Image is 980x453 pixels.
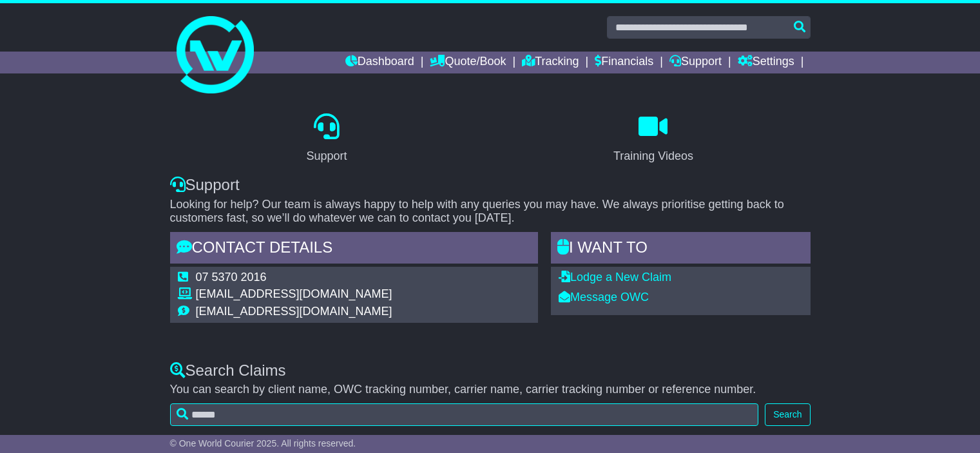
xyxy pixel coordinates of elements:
[605,109,702,169] a: Training Videos
[170,438,356,448] span: © One World Courier 2025. All rights reserved.
[613,148,693,165] div: Training Videos
[595,52,653,73] a: Financials
[306,148,347,165] div: Support
[170,198,811,226] p: Looking for help? Our team is always happy to help with any queries you may have. We always prior...
[298,109,355,169] a: Support
[196,271,392,288] td: 07 5370 2016
[551,232,811,267] div: I WANT to
[170,383,811,397] p: You can search by client name, OWC tracking number, carrier name, carrier tracking number or refe...
[765,403,810,426] button: Search
[170,176,811,195] div: Support
[522,52,579,73] a: Tracking
[559,291,649,304] a: Message OWC
[170,232,539,267] div: Contact Details
[196,287,392,305] td: [EMAIL_ADDRESS][DOMAIN_NAME]
[345,52,414,73] a: Dashboard
[738,52,794,73] a: Settings
[430,52,506,73] a: Quote/Book
[669,52,722,73] a: Support
[196,305,392,319] td: [EMAIL_ADDRESS][DOMAIN_NAME]
[170,361,811,380] div: Search Claims
[559,271,671,284] a: Lodge a New Claim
